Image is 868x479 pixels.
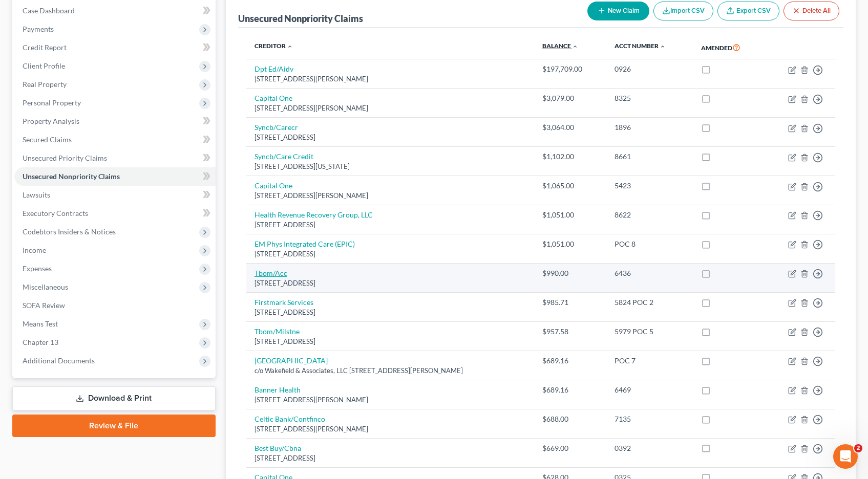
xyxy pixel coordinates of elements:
[255,395,526,405] div: [STREET_ADDRESS][PERSON_NAME]
[23,301,65,310] span: SOFA Review
[255,74,526,84] div: [STREET_ADDRESS][PERSON_NAME]
[854,444,862,452] span: 2
[255,415,325,423] a: Celtic Bank/Contfinco
[23,117,79,125] span: Property Analysis
[615,443,685,453] div: 0392
[615,151,685,162] div: 8661
[14,112,216,130] a: Property Analysis
[542,42,578,50] a: Balance expand_less
[542,385,598,395] div: $689.16
[717,2,779,20] a: Export CSV
[255,94,292,102] a: Capital One
[14,130,216,149] a: Secured Claims
[615,326,685,337] div: 5979 POC 5
[255,308,526,317] div: [STREET_ADDRESS]
[14,167,216,186] a: Unsecured Nonpriority Claims
[23,282,68,291] span: Miscellaneous
[255,123,298,132] a: Syncb/Carecr
[23,246,46,254] span: Income
[615,64,685,74] div: 0926
[12,386,216,410] a: Download & Print
[255,220,526,230] div: [STREET_ADDRESS]
[542,297,598,308] div: $985.71
[542,64,598,74] div: $197,709.00
[255,191,526,201] div: [STREET_ADDRESS][PERSON_NAME]
[23,61,65,70] span: Client Profile
[23,25,54,33] span: Payments
[693,36,765,59] th: Amended
[255,239,355,248] a: EM Phys Integrated Care (EPIC)
[255,133,526,142] div: [STREET_ADDRESS]
[615,93,685,103] div: 8325
[23,98,81,107] span: Personal Property
[542,151,598,162] div: $1,102.00
[255,424,526,434] div: [STREET_ADDRESS][PERSON_NAME]
[23,209,88,217] span: Executory Contracts
[615,42,666,50] a: Acct Number expand_less
[14,204,216,223] a: Executory Contracts
[23,338,58,346] span: Chapter 13
[14,296,216,315] a: SOFA Review
[615,356,685,366] div: POC 7
[255,210,373,219] a: Health Revenue Recovery Group, LLC
[615,122,685,133] div: 1896
[23,154,107,162] span: Unsecured Priority Claims
[255,298,313,307] a: Firstmark Services
[23,264,52,273] span: Expenses
[23,43,67,52] span: Credit Report
[542,181,598,191] div: $1,065.00
[542,239,598,249] div: $1,051.00
[23,227,116,236] span: Codebtors Insiders & Notices
[572,43,578,50] i: expand_less
[542,210,598,220] div: $1,051.00
[23,190,50,199] span: Lawsuits
[287,43,293,50] i: expand_less
[615,239,685,249] div: POC 8
[542,326,598,337] div: $957.58
[542,268,598,278] div: $990.00
[542,122,598,133] div: $3,064.00
[587,2,649,20] button: New Claim
[615,385,685,395] div: 6469
[14,149,216,167] a: Unsecured Priority Claims
[255,42,293,50] a: Creditor expand_less
[660,43,666,50] i: expand_less
[615,268,685,278] div: 6436
[255,444,301,452] a: Best Buy/Cbna
[14,186,216,204] a: Lawsuits
[542,356,598,366] div: $689.16
[542,443,598,453] div: $669.00
[23,6,75,15] span: Case Dashboard
[255,269,287,277] a: Tbom/Acc
[542,93,598,103] div: $3,079.00
[255,366,526,376] div: c/o Wakefield & Associates, LLC [STREET_ADDRESS][PERSON_NAME]
[784,2,839,20] button: Delete All
[542,414,598,424] div: $688.00
[255,181,292,190] a: Capital One
[23,135,72,144] span: Secured Claims
[255,249,526,259] div: [STREET_ADDRESS]
[255,327,300,336] a: Tbom/Milstne
[23,356,95,365] span: Additional Documents
[255,162,526,171] div: [STREET_ADDRESS][US_STATE]
[23,319,58,328] span: Means Test
[615,414,685,424] div: 7135
[653,2,713,20] button: Import CSV
[14,38,216,57] a: Credit Report
[255,103,526,113] div: [STREET_ADDRESS][PERSON_NAME]
[255,453,526,463] div: [STREET_ADDRESS]
[615,181,685,191] div: 5423
[255,64,293,73] a: Dpt Ed/Aidv
[12,415,216,437] a: Review & File
[255,152,313,161] a: Syncb/Care Credit
[615,210,685,220] div: 8622
[255,356,328,365] a: [GEOGRAPHIC_DATA]
[255,385,301,394] a: Banner Health
[255,278,526,288] div: [STREET_ADDRESS]
[615,297,685,308] div: 5824 POC 2
[255,337,526,346] div: [STREET_ADDRESS]
[833,444,858,469] iframe: Intercom live chat
[14,2,216,20] a: Case Dashboard
[23,80,67,89] span: Real Property
[238,12,363,25] div: Unsecured Nonpriority Claims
